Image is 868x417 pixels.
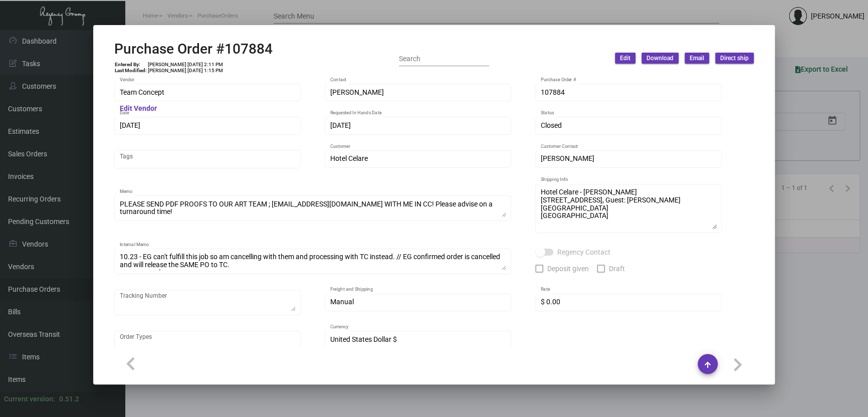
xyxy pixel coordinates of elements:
td: [PERSON_NAME] [DATE] 1:15 PM [147,68,224,74]
span: Deposit given [547,263,589,275]
span: Email [690,54,704,63]
div: 0.51.2 [59,394,79,404]
span: Download [646,54,674,63]
span: Closed [541,121,562,129]
span: Regency Contact [557,246,610,258]
span: Direct ship [720,54,749,63]
button: Direct ship [715,53,754,64]
h2: Purchase Order #107884 [114,41,273,58]
span: Manual [330,298,354,306]
td: [PERSON_NAME] [DATE] 2:11 PM [147,62,224,68]
button: Edit [615,53,635,64]
span: Edit [620,54,630,63]
span: Draft [609,263,625,275]
button: Email [685,53,709,64]
button: Download [641,53,679,64]
mat-hint: Edit Vendor [120,105,157,113]
td: Entered By: [114,62,147,68]
td: Last Modified: [114,68,147,74]
div: Current version: [4,394,55,404]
